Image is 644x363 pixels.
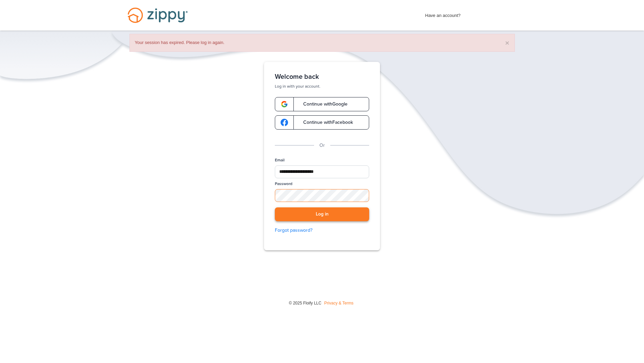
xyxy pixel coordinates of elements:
h1: Welcome back [275,73,369,81]
img: google-logo [281,100,288,108]
input: Password [275,189,369,202]
span: © 2025 Floify LLC [289,301,321,305]
input: Email [275,165,369,178]
span: Continue with Google [296,102,348,107]
img: google-logo [281,119,288,126]
a: google-logoContinue withGoogle [275,97,369,111]
label: Password [275,181,292,187]
p: Log in with your account. [275,84,369,89]
span: Continue with Facebook [296,120,353,125]
button: Log in [275,207,369,221]
a: google-logoContinue withFacebook [275,115,369,130]
button: × [505,39,509,46]
label: Email [275,157,285,163]
p: Or [319,142,325,149]
a: Privacy & Terms [324,301,353,305]
div: Your session has expired. Please log in again. [129,34,515,52]
span: Have an account? [425,8,461,19]
a: Forgot password? [275,227,369,234]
